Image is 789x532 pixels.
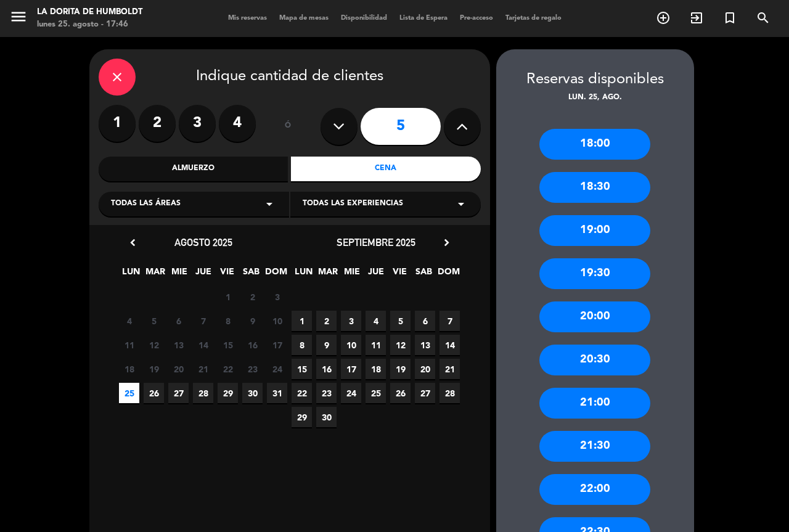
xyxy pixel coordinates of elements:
span: Lista de Espera [393,15,454,22]
span: 12 [144,335,164,355]
i: exit_to_app [689,10,704,25]
i: chevron_left [126,236,139,249]
span: 30 [242,383,263,403]
span: 11 [366,335,386,355]
div: 20:00 [539,301,650,332]
span: 24 [267,359,287,379]
span: 16 [316,359,337,379]
span: MAR [317,264,338,285]
span: 20 [168,359,189,379]
span: 1 [218,287,238,307]
span: 27 [415,383,435,403]
span: 1 [292,311,312,331]
span: 21 [439,359,460,379]
span: 6 [415,311,435,331]
span: 15 [218,335,238,355]
span: 9 [242,311,263,331]
div: Reservas disponibles [496,68,694,92]
span: 6 [168,311,189,331]
button: menu [9,7,28,30]
span: DOM [438,264,458,285]
span: DOM [265,264,285,285]
span: 11 [119,335,139,355]
span: 12 [390,335,411,355]
span: 26 [390,383,411,403]
span: 4 [119,311,139,331]
span: 9 [316,335,337,355]
div: Indique cantidad de clientes [99,59,481,96]
span: 8 [292,335,312,355]
div: 18:00 [539,129,650,160]
span: 28 [193,383,213,403]
span: 7 [193,311,213,331]
div: 19:30 [539,258,650,289]
span: 27 [168,383,189,403]
span: 2 [242,287,263,307]
span: 18 [119,359,139,379]
span: 2 [316,311,337,331]
span: 17 [267,335,287,355]
label: 4 [219,105,256,142]
span: 10 [341,335,361,355]
i: arrow_drop_down [454,197,468,211]
div: 19:00 [539,215,650,246]
div: ó [268,105,308,148]
span: MIE [341,264,362,285]
span: 16 [242,335,263,355]
i: turned_in_not [722,10,737,25]
span: 21 [193,359,213,379]
span: 23 [316,383,337,403]
span: 29 [218,383,238,403]
span: 19 [144,359,164,379]
div: 21:00 [539,388,650,419]
span: 17 [341,359,361,379]
span: 15 [292,359,312,379]
span: 23 [242,359,263,379]
div: 18:30 [539,172,650,203]
span: 22 [292,383,312,403]
span: MIE [169,264,189,285]
span: VIE [217,264,237,285]
span: SAB [414,264,434,285]
span: 3 [267,287,287,307]
span: 4 [366,311,386,331]
span: JUE [366,264,386,285]
div: lun. 25, ago. [496,92,694,104]
span: 14 [193,335,213,355]
span: Tarjetas de regalo [499,15,568,22]
div: Almuerzo [99,157,288,181]
span: 25 [366,383,386,403]
span: 24 [341,383,361,403]
span: 31 [267,383,287,403]
span: Mapa de mesas [273,15,335,22]
div: 22:00 [539,474,650,505]
span: 30 [316,407,337,427]
span: 18 [366,359,386,379]
div: 21:30 [539,431,650,462]
span: 10 [267,311,287,331]
span: 19 [390,359,411,379]
span: Todas las áreas [111,198,181,210]
span: MAR [145,264,165,285]
span: 20 [415,359,435,379]
i: search [756,10,771,25]
div: La Dorita de Humboldt [37,6,142,18]
span: 26 [144,383,164,403]
i: close [110,70,125,84]
span: SAB [241,264,261,285]
span: 5 [144,311,164,331]
span: JUE [193,264,213,285]
label: 2 [139,105,176,142]
span: septiembre 2025 [337,236,415,248]
label: 3 [179,105,216,142]
span: Mis reservas [222,15,273,22]
span: 13 [168,335,189,355]
span: 14 [439,335,460,355]
i: add_circle_outline [656,10,671,25]
span: LUN [293,264,314,285]
span: Disponibilidad [335,15,393,22]
span: LUN [121,264,141,285]
span: 8 [218,311,238,331]
div: Cena [291,157,481,181]
i: arrow_drop_down [262,197,277,211]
